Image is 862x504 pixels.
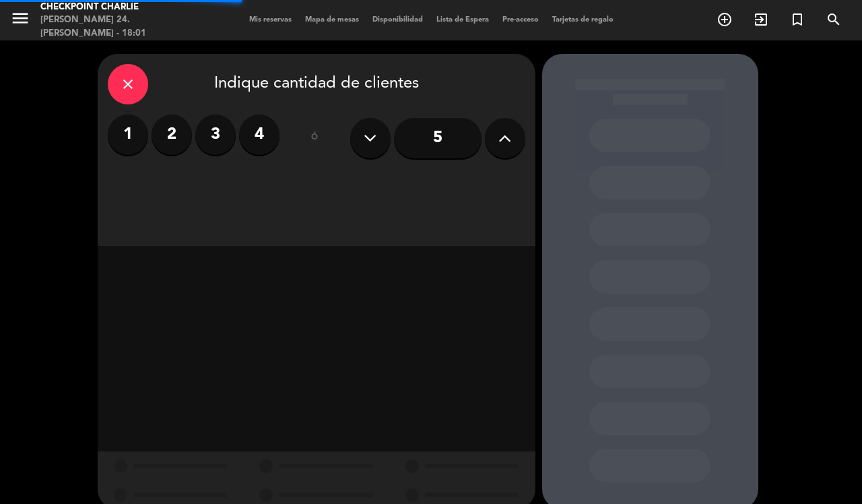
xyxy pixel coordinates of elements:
[366,16,430,24] span: Disponibilidad
[152,115,192,155] label: 2
[717,11,733,28] i: add_circle_outline
[753,11,769,28] i: exit_to_app
[826,11,842,28] i: search
[430,16,496,24] span: Lista de Espera
[40,13,205,40] div: [PERSON_NAME] 24. [PERSON_NAME] - 18:01
[239,115,279,155] label: 4
[293,115,337,162] div: ó
[298,16,366,24] span: Mapa de mesas
[10,8,30,28] i: menu
[120,76,136,92] i: close
[108,115,148,155] label: 1
[10,8,30,33] button: menu
[242,16,298,24] span: Mis reservas
[789,11,805,28] i: turned_in_not
[40,1,205,14] div: Checkpoint Charlie
[496,16,545,24] span: Pre-acceso
[545,16,620,24] span: Tarjetas de regalo
[195,115,236,155] label: 3
[108,64,525,104] div: Indique cantidad de clientes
